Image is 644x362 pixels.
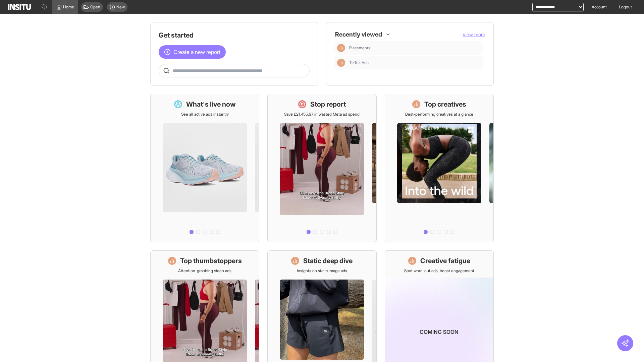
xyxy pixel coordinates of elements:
[310,100,346,109] h1: Stop report
[159,45,226,59] button: Create a new report
[186,100,236,109] h1: What's live now
[349,60,369,65] span: TikTok Ads
[463,32,485,37] span: View more
[297,268,347,274] p: Insights on static image ads
[463,31,485,38] button: View more
[90,4,100,10] span: Open
[173,48,220,56] span: Create a new report
[349,60,480,65] span: TikTok Ads
[181,112,229,117] p: See all active ads instantly
[150,94,259,242] a: What's live nowSee all active ads instantly
[8,4,31,10] img: Logo
[267,94,376,242] a: Stop reportSave £21,455.97 in wasted Meta ad spend
[349,45,480,51] span: Placements
[63,4,74,10] span: Home
[337,44,345,52] div: Insights
[424,100,466,109] h1: Top creatives
[178,268,231,274] p: Attention-grabbing video ads
[159,31,310,40] h1: Get started
[349,45,370,51] span: Placements
[180,256,242,265] h1: Top thumbstoppers
[303,256,353,265] h1: Static deep dive
[405,112,473,117] p: Best-performing creatives at a glance
[385,94,494,242] a: Top creativesBest-performing creatives at a glance
[116,4,125,10] span: New
[337,59,345,67] div: Insights
[284,112,360,117] p: Save £21,455.97 in wasted Meta ad spend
